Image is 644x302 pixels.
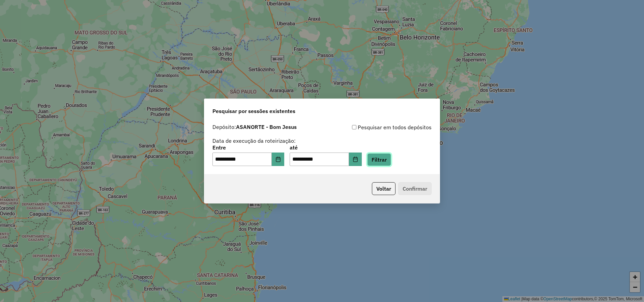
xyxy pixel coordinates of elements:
[236,123,297,130] strong: ASANORTE - Bom Jesus
[212,123,297,131] label: Depósito:
[349,153,362,166] button: Choose Date
[290,143,361,152] label: até
[367,153,391,166] button: Filtrar
[372,182,396,195] button: Voltar
[322,123,432,131] div: Pesquisar em todos depósitos
[212,107,295,115] span: Pesquisar por sessões existentes
[212,137,296,145] label: Data de execução da roteirização:
[212,143,284,152] label: Entre
[272,153,285,166] button: Choose Date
